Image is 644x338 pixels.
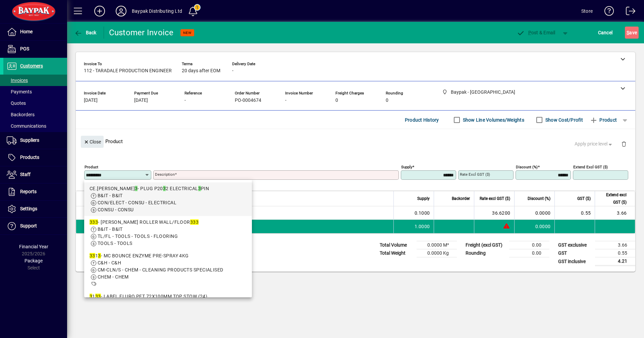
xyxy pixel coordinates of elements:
[84,250,252,290] mat-option: 3313 - MC BOUNCE ENZYME PRE-SPRAY 4KG
[3,97,67,109] a: Quotes
[509,249,549,257] td: 0.00
[84,216,252,250] mat-option: 333 - CRAIN ROLLER WALL/FLOOR 333
[577,195,591,202] span: GST ($)
[402,114,442,126] button: Product History
[196,219,199,225] em: 3
[401,165,412,169] mat-label: Supply
[7,100,26,106] span: Quotes
[90,293,247,300] div: 1 - LABEL FLURO PET 72X100MM TOP STOW (24)
[478,210,510,216] div: 36.6200
[386,98,388,103] span: 0
[480,195,510,202] span: Rate excl GST ($)
[90,253,92,258] em: 3
[98,274,129,280] span: CHEM - CHEM
[84,136,101,147] span: Close
[135,186,138,191] em: 3
[232,68,233,74] span: -
[98,241,132,246] span: TOOLS - TOOLS
[98,200,176,205] span: CON/ELECT - CONSU - ELECTRICAL
[20,46,29,51] span: POS
[509,241,549,249] td: 0.00
[514,220,554,233] td: 0.0000
[452,195,470,202] span: Backorder
[554,206,595,220] td: 0.55
[415,210,430,216] span: 0.1000
[3,109,67,120] a: Backorders
[572,138,616,150] button: Apply price level
[20,223,37,228] span: Support
[376,249,417,257] td: Total Weight
[98,226,123,232] span: B&IT - B&IT
[90,185,247,192] div: CE.[PERSON_NAME] - PLUG P20 2 ELECTRICAL PIN
[92,219,95,225] em: 3
[595,249,635,257] td: 0.55
[3,41,67,57] a: POS
[7,78,28,83] span: Invoices
[182,68,220,74] span: 20 days after EOM
[98,260,121,265] span: C&H - C&H
[3,218,67,235] a: Support
[89,5,110,17] button: Add
[462,241,509,249] td: Freight (excl GST)
[183,31,192,35] span: NEW
[163,186,166,191] em: 3
[84,290,252,324] mat-option: 3133 - LABEL FLURO PET 72X100MM TOP STOW (24)
[190,219,193,225] em: 3
[72,27,98,39] button: Back
[555,241,595,249] td: GST exclusive
[517,30,555,35] span: ost & Email
[581,6,593,16] div: Store
[621,1,636,23] a: Logout
[3,201,67,217] a: Settings
[595,241,635,249] td: 3.66
[415,223,430,230] span: 1.0000
[98,207,134,212] span: CONSU - CONSU
[3,75,67,86] a: Invoices
[3,86,67,97] a: Payments
[3,149,67,166] a: Products
[595,206,635,220] td: 3.66
[627,30,629,35] span: S
[134,98,148,103] span: [DATE]
[7,112,35,117] span: Backorders
[376,241,417,249] td: Total Volume
[20,189,37,194] span: Reports
[3,24,67,40] a: Home
[155,172,175,177] mat-label: Description
[335,98,338,103] span: 0
[81,136,104,148] button: Close
[20,29,33,34] span: Home
[98,193,123,198] span: B&IT - B&IT
[98,253,101,258] em: 3
[98,234,178,239] span: TL/FL - TOOLS - TOOLS - FLOORING
[67,27,104,39] app-page-header-button: Back
[405,115,439,125] span: Product History
[599,191,627,206] span: Extend excl GST ($)
[76,129,635,154] div: Product
[85,165,98,169] mat-label: Product
[92,253,95,258] em: 3
[84,182,252,216] mat-option: CE.PLUE 3 - PLUG P2032 ELECTRICAL 3 PIN
[90,219,92,225] em: 3
[3,183,67,200] a: Reports
[20,206,37,211] span: Settings
[596,27,614,39] button: Cancel
[90,219,247,226] div: - [PERSON_NAME] ROLLER WALL/FLOOR
[95,219,98,225] em: 3
[95,294,98,299] em: 3
[20,172,31,177] span: Staff
[555,249,595,257] td: GST
[79,138,105,144] app-page-header-button: Close
[513,27,559,39] button: Post & Email
[20,63,43,69] span: Customers
[544,117,583,123] label: Show Cost/Profit
[417,195,430,202] span: Supply
[417,249,457,257] td: 0.0000 Kg
[109,27,174,38] div: Customer Invoice
[7,89,32,94] span: Payments
[625,27,639,39] button: Save
[98,294,101,299] em: 3
[627,27,637,38] span: ave
[573,165,608,169] mat-label: Extend excl GST ($)
[616,136,632,152] button: Delete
